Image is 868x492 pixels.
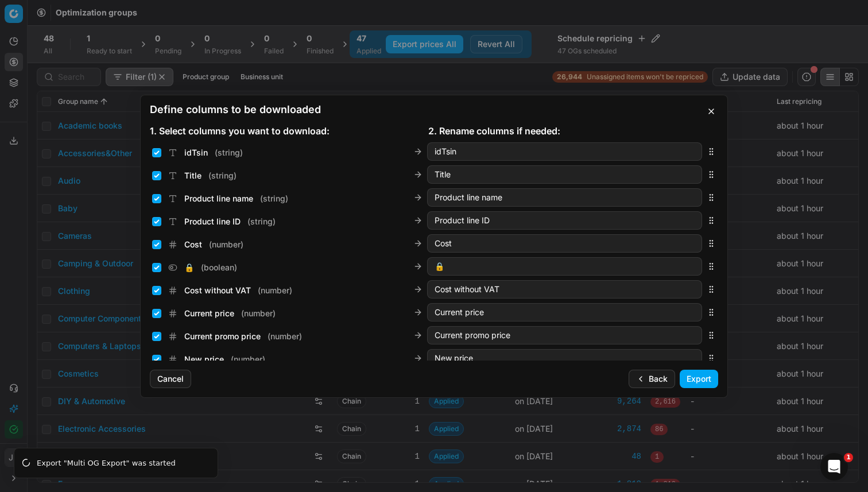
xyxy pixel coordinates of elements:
div: 2. Rename columns if needed: [428,124,707,138]
span: 🔒 [184,262,194,273]
span: Cost without VAT [184,285,251,296]
span: Title [184,170,201,181]
button: Back [629,370,675,388]
span: Cost [184,239,202,250]
span: Product line ID [184,216,241,227]
span: ( string ) [215,147,243,158]
span: ( number ) [231,354,265,365]
iframe: Intercom live chat [820,453,848,481]
div: 1. Select columns you want to download: [150,124,428,138]
span: Current price [184,308,234,319]
span: ( number ) [258,285,292,296]
button: Cancel [150,370,191,388]
h2: Define columns to be downloaded [150,104,718,115]
span: ( string ) [260,193,288,204]
span: ( number ) [241,308,276,319]
span: idTsin [184,147,208,158]
span: ( number ) [268,331,302,342]
span: ( string ) [247,216,276,227]
span: Product line name [184,193,253,204]
span: 1 [844,453,853,462]
span: ( number ) [209,239,243,250]
button: Export [680,370,718,388]
span: ( string ) [208,170,237,181]
span: Current promo price [184,331,261,342]
span: ( boolean ) [201,262,237,273]
span: New price [184,354,224,365]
